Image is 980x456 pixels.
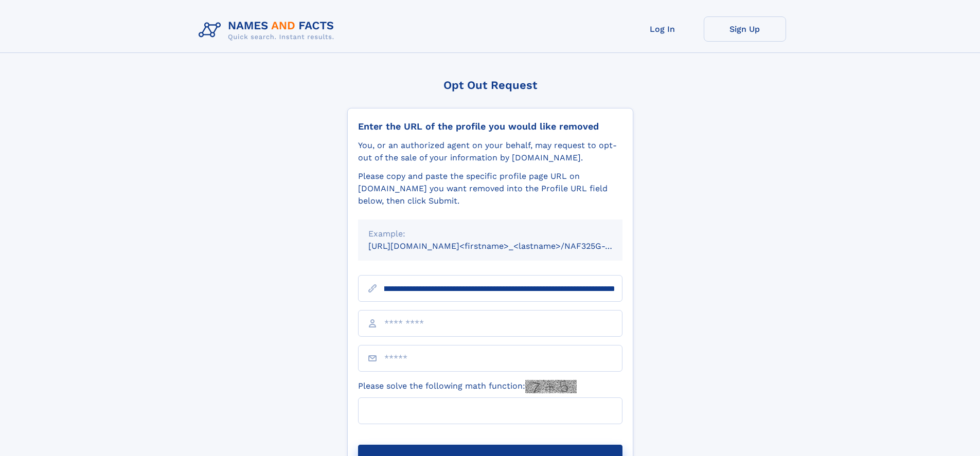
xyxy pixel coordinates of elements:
[358,170,622,207] div: Please copy and paste the specific profile page URL on [DOMAIN_NAME] you want removed into the Pr...
[358,139,622,164] div: You, or an authorized agent on your behalf, may request to opt-out of the sale of your informatio...
[347,79,633,92] div: Opt Out Request
[194,16,343,44] img: Logo Names and Facts
[368,241,642,251] small: [URL][DOMAIN_NAME]<firstname>_<lastname>/NAF325G-xxxxxxxx
[621,16,704,42] a: Log In
[358,121,622,132] div: Enter the URL of the profile you would like removed
[368,228,612,240] div: Example:
[704,16,786,42] a: Sign Up
[358,380,577,393] label: Please solve the following math function:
